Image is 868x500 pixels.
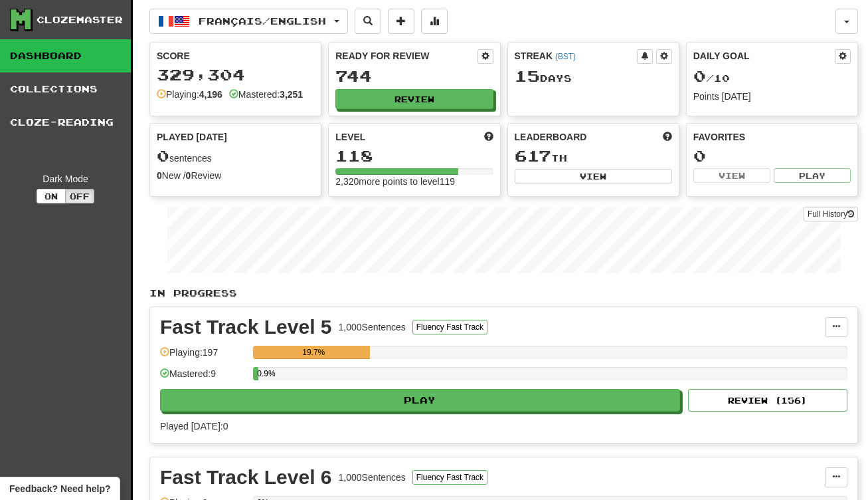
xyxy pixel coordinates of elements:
[257,367,258,380] div: 0.9%
[157,130,227,144] span: Played [DATE]
[693,72,730,84] span: / 10
[774,168,851,183] button: Play
[10,172,121,186] div: Dark Mode
[229,88,303,101] div: Mastered:
[160,467,332,487] div: Fast Track Level 6
[149,9,348,34] button: Français/English
[157,169,314,182] div: New / Review
[37,189,66,203] button: On
[515,169,672,184] button: View
[335,148,493,164] div: 118
[335,89,493,109] button: Review
[335,175,493,188] div: 2,320 more points to level 119
[65,189,94,203] button: Off
[199,89,222,100] strong: 4,196
[688,389,847,412] button: Review (156)
[199,15,326,27] span: Français / English
[335,49,477,62] div: Ready for Review
[157,146,169,165] span: 0
[421,9,448,34] button: More stats
[335,68,493,84] div: 744
[335,130,365,144] span: Level
[693,90,851,103] div: Points [DATE]
[515,68,672,85] div: Day s
[693,130,851,144] div: Favorites
[339,320,406,334] div: 1,000 Sentences
[484,130,493,144] span: Score more points to level up
[186,170,191,181] strong: 0
[412,470,487,485] button: Fluency Fast Track
[515,130,587,144] span: Leaderboard
[515,146,551,165] span: 617
[412,320,487,334] button: Fluency Fast Track
[157,49,314,62] div: Score
[37,13,123,27] div: Clozemaster
[339,471,406,484] div: 1,000 Sentences
[693,148,851,164] div: 0
[693,66,706,85] span: 0
[160,389,680,412] button: Play
[160,346,246,368] div: Playing: 197
[693,49,835,64] div: Daily Goal
[804,207,858,221] a: Full History
[280,89,303,100] strong: 3,251
[157,170,162,181] strong: 0
[388,9,414,34] button: Add sentence to collection
[355,9,381,34] button: Search sentences
[515,66,540,85] span: 15
[693,168,770,183] button: View
[160,421,228,432] span: Played [DATE]: 0
[160,317,332,337] div: Fast Track Level 5
[157,88,222,101] div: Playing:
[157,66,314,83] div: 329,304
[515,49,637,62] div: Streak
[157,148,314,165] div: sentences
[257,346,370,359] div: 19.7%
[555,52,576,61] a: (BST)
[9,482,110,495] span: Open feedback widget
[515,148,672,165] div: th
[149,287,858,300] p: In Progress
[663,130,672,144] span: This week in points, UTC
[160,367,246,389] div: Mastered: 9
